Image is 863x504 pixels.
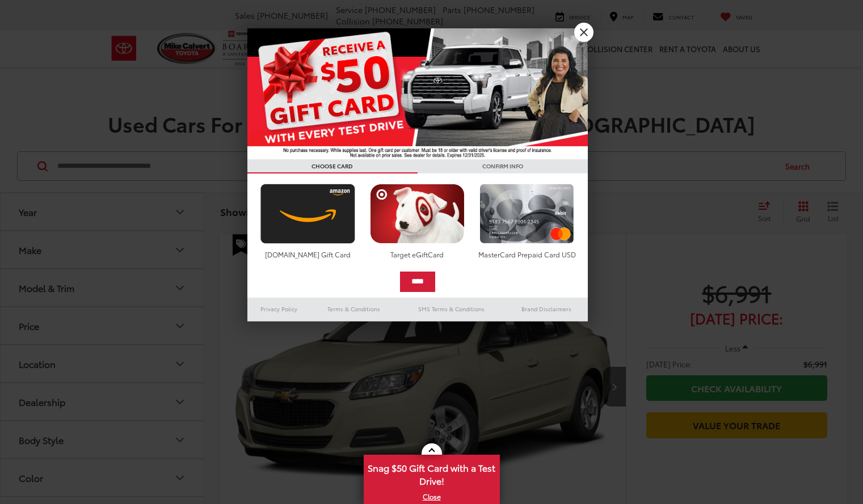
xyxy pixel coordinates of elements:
a: Brand Disclaimers [505,302,588,316]
a: Privacy Policy [247,302,311,316]
img: 55838_top_625864.jpg [247,28,588,159]
div: [DOMAIN_NAME] Gift Card [258,249,358,259]
a: SMS Terms & Conditions [398,302,505,316]
h3: CHOOSE CARD [247,159,418,173]
div: MasterCard Prepaid Card USD [477,249,577,259]
span: Snag $50 Gift Card with a Test Drive! [365,456,499,490]
img: amazoncard.png [258,184,358,244]
img: mastercard.png [477,184,577,244]
img: targetcard.png [367,184,468,244]
h3: CONFIRM INFO [418,159,588,173]
a: Terms & Conditions [310,302,397,316]
div: Target eGiftCard [367,249,468,259]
